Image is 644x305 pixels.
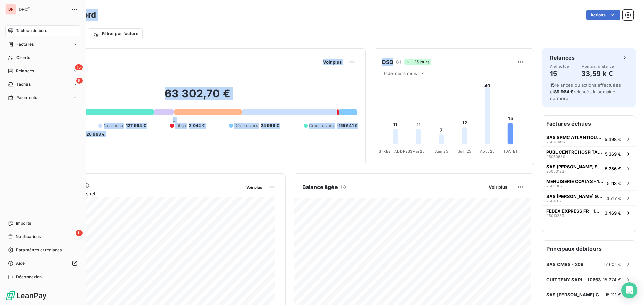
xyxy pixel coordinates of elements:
[19,7,67,12] span: DFC²
[377,149,414,154] tspan: [STREET_ADDRESS]
[504,149,517,154] tspan: [DATE]
[76,230,83,236] span: 11
[546,184,564,188] span: 25090021
[605,166,621,171] span: 5 256 €
[384,71,417,76] span: 6 derniers mois
[404,59,431,65] span: -25 jours
[412,149,425,154] tspan: Mai 25
[546,179,604,184] span: MENUISERIE COALYS - 111091
[546,262,583,267] span: SAS CMBS - 209
[605,210,621,216] span: 3 469 €
[5,258,80,269] a: Aide
[261,123,279,129] span: 24 969 €
[546,199,564,203] span: 25040120
[189,123,205,129] span: 2 042 €
[546,149,602,155] span: PUBL CENTRE HOSPITALIER [GEOGRAPHIC_DATA]
[603,277,621,282] span: 15 274 €
[38,87,357,107] h2: 63 302,70 €
[323,59,342,65] span: Voir plus
[480,149,495,154] tspan: Août 25
[621,282,637,298] div: Open Intercom Messenger
[604,262,621,267] span: 17 601 €
[16,28,47,34] span: Tableau de bord
[16,55,30,61] span: Clients
[16,260,25,266] span: Aide
[542,190,636,205] button: SAS [PERSON_NAME] GRAND OUEST - 6328250401204 717 €
[487,184,509,190] button: Voir plus
[16,247,62,253] span: Paramètres et réglages
[550,82,555,88] span: 15
[546,208,602,214] span: FEDEX EXPRESS FR - 105021
[76,78,83,84] span: 5
[75,64,83,70] span: 15
[337,123,358,129] span: -155 641 €
[550,68,570,79] h4: 15
[550,82,621,101] span: relances ou actions effectuées et relancés la semaine dernière.
[5,4,16,15] div: DF
[550,64,570,68] span: À effectuer
[5,290,47,301] img: Logo LeanPay
[458,149,471,154] tspan: Juil. 25
[546,277,601,282] span: GUITTENY SARL - 10663
[550,54,575,62] h6: Relances
[126,123,146,129] span: 127 994 €
[607,181,621,186] span: 5 113 €
[542,116,636,132] h6: Factures échues
[542,146,636,161] button: PUBL CENTRE HOSPITALIER [GEOGRAPHIC_DATA]250506805 369 €
[605,151,621,157] span: 5 369 €
[16,41,34,47] span: Factures
[542,205,636,220] button: FEDEX EXPRESS FR - 105021250102393 469 €
[16,68,34,74] span: Relances
[546,169,564,173] span: 25050122
[606,196,621,201] span: 4 717 €
[16,95,37,101] span: Paiements
[546,135,602,140] span: SAS SPMC ATLANTIQUE - 110561
[546,164,602,169] span: SAS [PERSON_NAME] SAS - 1144
[554,89,573,94] span: 89 964 €
[581,64,615,68] span: Montant à relancer
[302,183,338,191] h6: Balance âgée
[605,292,621,297] span: 15 111 €
[489,184,507,190] span: Voir plus
[173,117,175,123] span: 0
[16,81,31,87] span: Tâches
[546,155,565,159] span: 25050680
[542,176,636,190] button: MENUISERIE COALYS - 111091250900215 113 €
[542,132,636,146] button: SAS SPMC ATLANTIQUE - 110561250704865 498 €
[546,292,605,297] span: SAS [PERSON_NAME] GRAND OUEST - 6328
[88,28,143,39] button: Filtrer par facture
[382,58,393,66] h6: DSO
[542,241,636,257] h6: Principaux débiteurs
[244,184,264,190] button: Voir plus
[16,274,42,280] span: Déconnexion
[246,185,262,190] span: Voir plus
[16,220,31,226] span: Imports
[605,137,621,142] span: 5 498 €
[546,194,604,199] span: SAS [PERSON_NAME] GRAND OUEST - 6328
[16,234,41,240] span: Notifications
[435,149,448,154] tspan: Juin 25
[234,123,258,129] span: Débit divers
[309,123,334,129] span: Crédit divers
[581,68,615,79] h4: 33,59 k €
[38,190,241,197] span: Chiffre d'affaires mensuel
[84,131,105,137] span: -26 668 €
[104,123,123,129] span: Non-échu
[542,161,636,176] button: SAS [PERSON_NAME] SAS - 1144250501225 256 €
[586,10,620,20] button: Actions
[546,214,564,218] span: 25010239
[321,59,344,65] button: Voir plus
[175,123,186,129] span: Litige
[546,140,565,144] span: 25070486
